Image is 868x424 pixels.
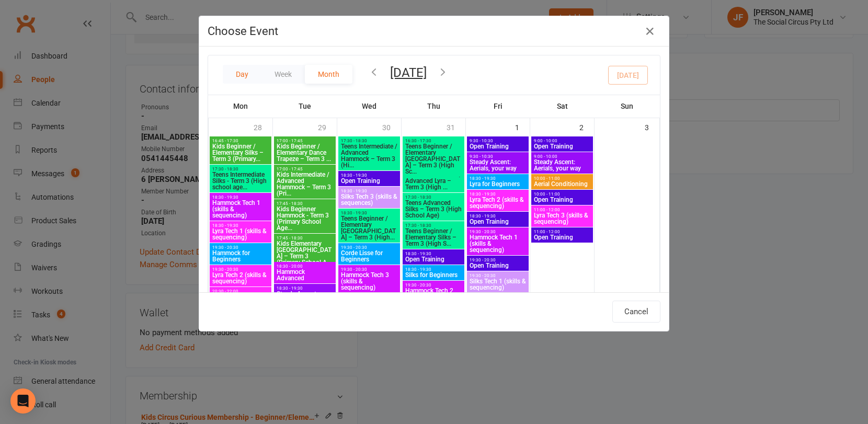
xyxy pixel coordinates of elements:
span: Hammock Tech 3 (skills & sequencing) [340,272,398,291]
span: Lyra Tech 1 (skills & sequencing) [212,228,269,240]
span: Open Training [533,234,591,240]
span: Teens Beginner / Elementary Silks – Term 3 (High S... [405,228,462,247]
span: 9:30 - 10:30 [469,154,527,159]
h4: Choose Event [208,25,660,38]
span: 17:30 - 18:30 [340,139,398,143]
span: 16:45 - 17:30 [212,139,269,143]
span: Kids Beginner Hammock - Term 3 (Primary School Age... [276,206,334,231]
span: Open Training [469,143,527,150]
span: 17:45 - 18:30 [276,236,334,240]
span: Lyra Tech 2 (skills & sequencing) [469,197,527,209]
div: Open Intercom Messenger [10,388,36,414]
div: 28 [254,118,272,135]
span: Teens Intermediate / Advanced Hammock – Term 3 (Hi... [340,143,398,168]
span: Hammock for Beginners [212,250,269,262]
span: Teens Intermediate / Advanced Lyra – Term 3 (High ... [405,171,462,190]
th: Tue [273,95,337,117]
div: 1 [515,118,530,135]
button: Cancel [612,301,660,323]
span: 17:00 - 17:45 [276,139,334,143]
span: 18:30 - 19:30 [212,223,269,228]
span: 17:30 - 18:30 [405,195,462,200]
span: 18:30 - 19:30 [340,211,398,215]
span: Open Training [533,143,591,150]
span: 9:30 - 10:30 [469,139,527,143]
div: 31 [447,118,465,135]
span: 19:30 - 20:30 [469,230,527,234]
th: Thu [402,95,466,117]
span: Open Training [405,256,462,262]
span: Teens Beginner / Elementary [GEOGRAPHIC_DATA] – Term 3 (High... [340,215,398,240]
div: 29 [318,118,337,135]
span: 10:00 - 11:00 [533,192,591,197]
span: 9:00 - 10:00 [533,154,591,159]
span: 17:30 - 18:30 [212,167,269,171]
span: Teens Advanced Silks – Term 3 (High School Age) [405,200,462,219]
span: Kids Elementary [GEOGRAPHIC_DATA] – Term 3 (Primary School A... [276,240,334,266]
th: Sun [595,95,660,117]
span: Steady Ascent: Aerials, your way [276,291,334,303]
span: 17:45 - 18:30 [276,201,334,206]
span: 11:00 - 12:00 [533,230,591,234]
span: 19:30 - 20:30 [212,245,269,250]
span: 16:30 - 17:30 [405,139,462,143]
span: 18:30 - 19:30 [276,286,334,291]
span: Lyra Tech 2 (skills & sequencing) [212,272,269,284]
span: Kids Beginner / Elementary Dance Trapeze – Term 3 ... [276,143,334,162]
span: 18:30 - 20:00 [276,264,334,269]
span: Steady Ascent: Aerials, your way [533,159,591,171]
span: 19:30 - 20:30 [340,245,398,250]
span: 9:00 - 10:00 [533,139,591,143]
span: 19:30 - 20:30 [469,258,527,262]
span: 18:30 - 19:30 [405,251,462,256]
span: Open Training [469,262,527,269]
span: 11:00 - 12:00 [533,208,591,212]
span: Hammock Tech 2 (skills & sequencing) [405,288,462,306]
button: Month [305,65,352,84]
span: Lyra Tech 3 (skills & sequencing) [533,212,591,225]
span: 17:00 - 17:45 [276,167,334,171]
span: Open Training [469,219,527,225]
div: 3 [645,118,659,135]
div: 30 [382,118,401,135]
span: Teens Beginner / Elementary [GEOGRAPHIC_DATA] – Term 3 (High Sc... [405,143,462,175]
span: 19:30 - 20:30 [469,273,527,278]
span: Hammock Tech 1 (skills & sequencing) [212,200,269,219]
span: 18:30 - 19:30 [469,214,527,219]
span: 18:30 - 19:30 [212,195,269,200]
span: Hammock Advanced [276,269,334,281]
span: 19:30 - 20:30 [340,267,398,272]
span: Open Training [533,197,591,203]
th: Sat [530,95,595,117]
button: Day [223,65,261,84]
span: Aerial Conditioning [533,181,591,187]
span: Silks Tech 1 (skills & sequencing) [469,278,527,291]
span: 17:30 - 18:30 [405,223,462,228]
span: 19:30 - 20:30 [212,267,269,272]
span: Hammock Tech 1 (skills & sequencing) [469,234,527,253]
span: 18:30 - 19:30 [469,176,527,181]
span: Lyra for Beginners [469,181,527,187]
span: Corde Lisse for Beginners [340,250,398,262]
span: 10:00 - 11:00 [533,176,591,181]
span: Kids Beginner / Elementary Silks – Term 3 (Primary... [212,143,269,162]
span: Silks for Beginners [405,272,462,278]
span: Kids Intermediate / Advanced Hammock – Term 3 (Pri... [276,171,334,197]
span: Teens Intermediate Silks - Term 3 (High school age... [212,171,269,190]
div: 2 [579,118,594,135]
th: Wed [337,95,402,117]
button: [DATE] [390,65,427,80]
button: Week [261,65,305,84]
th: Mon [209,95,273,117]
span: Steady Ascent: Aerials, your way [469,159,527,171]
span: 19:30 - 20:30 [405,283,462,288]
span: Silks Tech 3 (skills & sequences) [340,193,398,206]
th: Fri [466,95,530,117]
span: Open Training [340,178,398,184]
span: 18:30 - 19:30 [469,192,527,197]
span: 18:30 - 19:30 [405,267,462,272]
span: 18:30 - 19:30 [340,189,398,193]
span: 18:30 - 19:30 [340,173,398,178]
button: Close [642,23,658,40]
span: 20:30 - 22:00 [212,289,269,294]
